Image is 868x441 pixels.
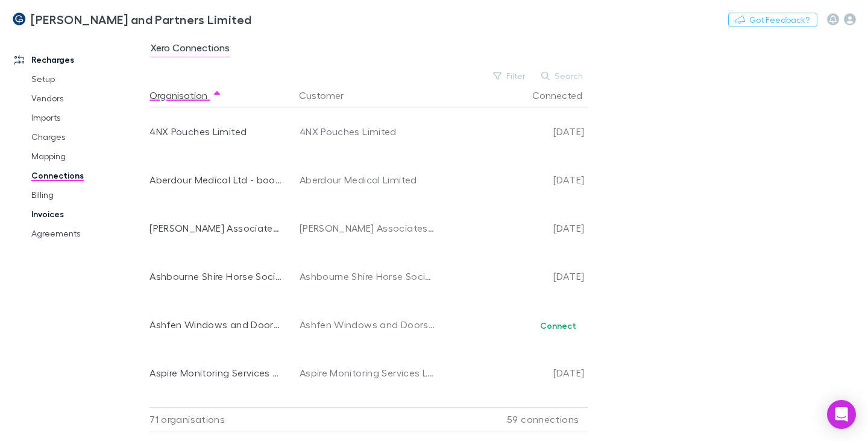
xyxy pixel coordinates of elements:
a: Recharges [2,50,156,69]
img: Coates and Partners Limited's Logo [12,12,26,27]
div: Ashfen Windows and Doors Ltd [149,300,283,349]
button: Organisation [149,83,222,107]
div: [DATE] [439,349,584,397]
div: Ashfen Windows and Doors Ltd [300,300,435,349]
button: Search [535,69,590,83]
div: Aspire Monitoring Services Limited [300,349,435,397]
div: Ashbourne Shire Horse Society [149,252,283,300]
div: Ashbourne Shire Horse Society [300,252,435,300]
button: Filter [487,69,533,83]
button: Connect [532,319,584,333]
a: Agreements [19,224,156,243]
a: Billing [19,185,156,205]
a: Imports [19,108,156,127]
div: Open Intercom Messenger [827,400,856,429]
a: Mapping [19,147,156,166]
button: Connected [532,83,597,107]
div: 59 connections [439,407,583,431]
div: 4NX Pouches Limited [149,107,283,156]
div: 71 organisations [149,407,294,431]
div: Aberdour Medical Limited [300,156,435,204]
a: Charges [19,127,156,147]
button: Got Feedback? [728,13,817,27]
div: 4NX Pouches Limited [300,107,435,156]
div: [PERSON_NAME] Associates Limited [149,204,283,252]
a: [PERSON_NAME] and Partners Limited [5,5,259,34]
h3: [PERSON_NAME] and Partners Limited [31,12,252,27]
span: Xero Connections [151,42,230,57]
a: Connections [19,166,156,185]
div: [DATE] [439,252,584,300]
div: Aberdour Medical Ltd - book keeping [149,156,283,204]
a: Invoices [19,205,156,224]
div: [DATE] [439,204,584,252]
div: [PERSON_NAME] Associates Limited [300,204,435,252]
div: [DATE] [439,156,584,204]
div: Aspire Monitoring Services Limited [149,349,283,397]
div: [DATE] [439,107,584,156]
button: Customer [299,83,358,107]
a: Vendors [19,89,156,108]
a: Setup [19,69,156,89]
